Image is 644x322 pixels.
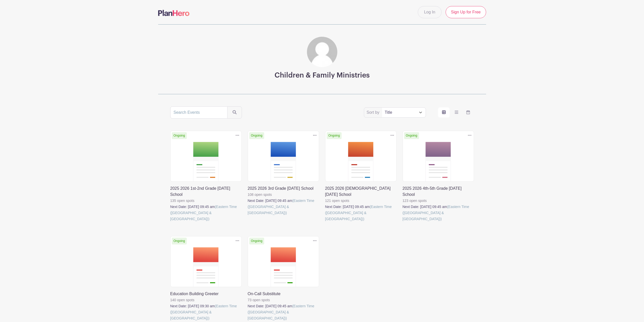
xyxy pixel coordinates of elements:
input: Search Events [170,106,227,119]
label: Sort by [367,109,381,116]
div: order and view [438,107,474,118]
img: default-ce2991bfa6775e67f084385cd625a349d9dcbb7a52a09fb2fda1e96e2d18dcdb.png [307,37,337,67]
img: logo-507f7623f17ff9eddc593b1ce0a138ce2505c220e1c5a4e2b4648c50719b7d32.svg [158,10,190,16]
a: Log In [418,6,442,18]
h3: Children & Family Ministries [275,71,370,80]
a: Sign Up for Free [446,6,486,18]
